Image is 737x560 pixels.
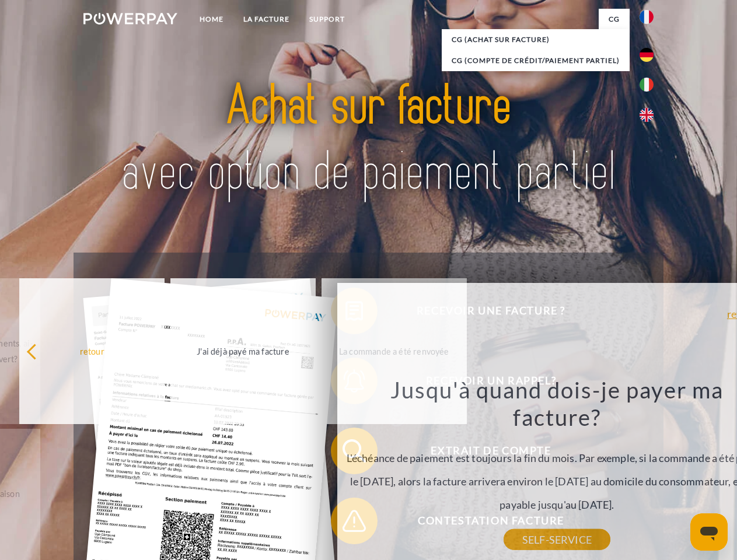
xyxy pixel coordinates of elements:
[640,78,654,92] img: it
[299,9,355,30] a: Support
[190,9,233,30] a: Home
[640,10,654,24] img: fr
[504,529,610,550] a: SELF-SERVICE
[640,48,654,62] img: de
[83,13,177,24] img: logo-powerpay-white.svg
[442,50,630,71] a: CG (Compte de crédit/paiement partiel)
[442,29,630,50] a: CG (achat sur facture)
[640,108,654,122] img: en
[690,513,728,551] iframe: Bouton de lancement de la fenêtre de messagerie
[111,56,626,223] img: title-powerpay_fr.svg
[599,9,630,30] a: CG
[177,343,309,359] div: J'ai déjà payé ma facture
[233,9,299,30] a: LA FACTURE
[26,343,158,359] div: retour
